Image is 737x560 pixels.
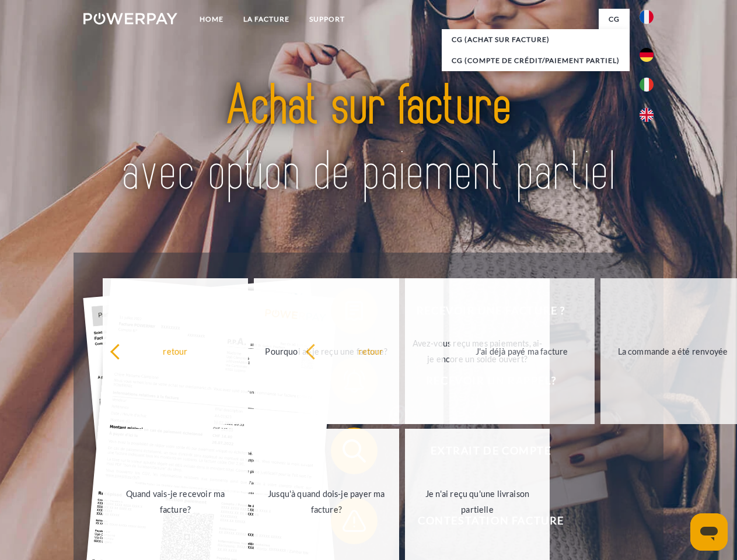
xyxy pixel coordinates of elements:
a: CG (achat sur facture) [442,29,630,50]
img: title-powerpay_fr.svg [111,56,626,223]
a: CG [599,9,630,30]
img: de [640,48,654,62]
div: Jusqu'à quand dois-je payer ma facture? [261,486,392,517]
a: CG (Compte de crédit/paiement partiel) [442,50,630,71]
div: retour [110,343,241,359]
a: Support [299,9,355,30]
img: logo-powerpay-white.svg [83,13,177,24]
img: en [640,108,654,122]
img: it [640,78,654,92]
div: Pourquoi ai-je reçu une facture? [261,343,392,359]
div: Quand vais-je recevoir ma facture? [110,486,241,517]
a: LA FACTURE [233,9,299,30]
div: retour [305,343,436,359]
img: fr [640,10,654,24]
iframe: Bouton de lancement de la fenêtre de messagerie [690,513,728,551]
a: Home [190,9,233,30]
div: Je n'ai reçu qu'une livraison partielle [412,486,543,517]
div: J'ai déjà payé ma facture [456,343,588,359]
